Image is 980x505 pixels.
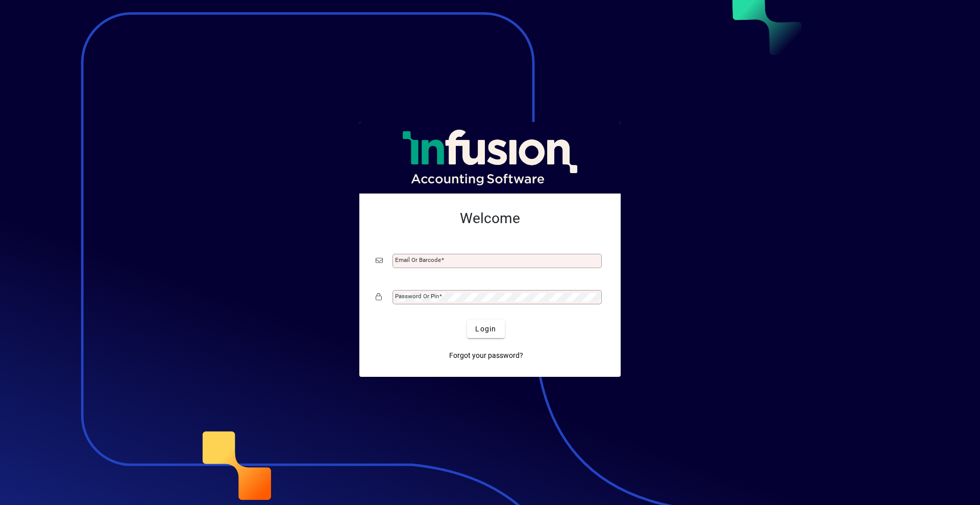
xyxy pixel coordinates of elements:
[445,346,527,365] a: Forgot your password?
[395,256,441,263] mat-label: Email or Barcode
[395,293,439,300] mat-label: Password or Pin
[467,320,504,338] button: Login
[376,210,604,227] h2: Welcome
[449,350,523,361] span: Forgot your password?
[475,324,496,334] span: Login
